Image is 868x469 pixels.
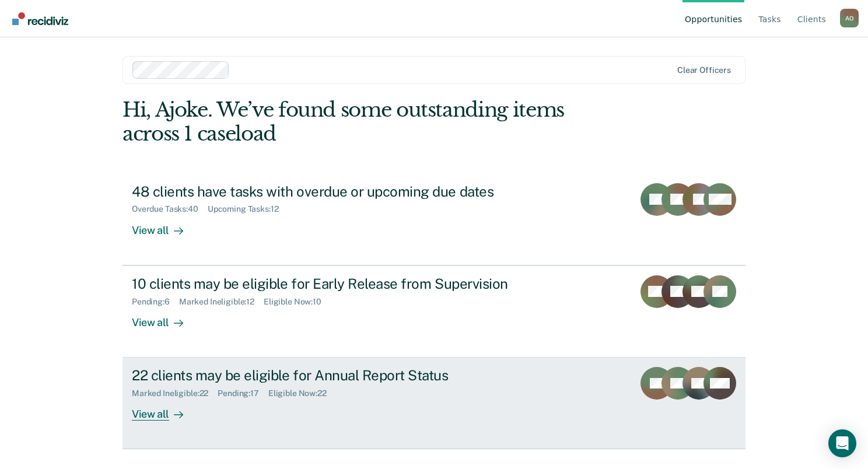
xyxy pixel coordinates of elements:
div: A O [840,9,859,27]
div: Upcoming Tasks : 12 [208,204,288,214]
div: Hi, Ajoke. We’ve found some outstanding items across 1 caseload [123,98,621,146]
div: Eligible Now : 10 [264,297,331,307]
div: View all [132,398,197,421]
div: Open Intercom Messenger [828,429,856,457]
div: Pending : 6 [132,297,179,307]
div: View all [132,214,197,237]
div: View all [132,306,197,329]
div: 22 clients may be eligible for Annual Report Status [132,367,541,384]
a: 48 clients have tasks with overdue or upcoming due datesOverdue Tasks:40Upcoming Tasks:12View all [123,174,745,265]
button: Profile dropdown button [840,9,859,27]
div: Clear officers [677,65,731,75]
div: 48 clients have tasks with overdue or upcoming due dates [132,183,541,200]
div: Marked Ineligible : 22 [132,388,218,398]
a: 10 clients may be eligible for Early Release from SupervisionPending:6Marked Ineligible:12Eligibl... [123,265,745,358]
div: Pending : 17 [218,388,268,398]
div: Eligible Now : 22 [268,388,336,398]
img: Recidiviz [12,12,68,25]
div: Overdue Tasks : 40 [132,204,208,214]
div: Marked Ineligible : 12 [179,297,264,307]
a: 22 clients may be eligible for Annual Report StatusMarked Ineligible:22Pending:17Eligible Now:22V... [123,358,745,449]
div: 10 clients may be eligible for Early Release from Supervision [132,275,541,292]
